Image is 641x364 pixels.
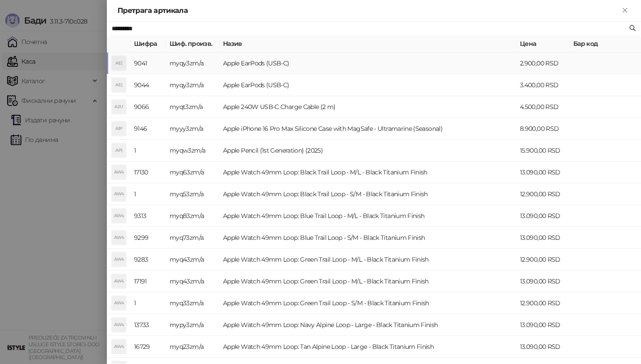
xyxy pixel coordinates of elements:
[219,53,516,74] td: Apple EarPods (USB-C)
[130,96,166,118] td: 9066
[130,118,166,140] td: 9146
[112,56,126,70] div: AE(
[166,53,219,74] td: myqy3zm/a
[516,336,570,358] td: 13.090,00 RSD
[219,314,516,336] td: Apple Watch 49mm Loop: Navy Alpine Loop - Large - Black Titanium Finish
[130,314,166,336] td: 13733
[166,336,219,358] td: myq23zm/a
[166,271,219,292] td: myq43zm/a
[166,227,219,249] td: myq73zm/a
[219,336,516,358] td: Apple Watch 49mm Loop: Tan Alpine Loop - Large - Black Titanium Finish
[112,143,126,158] div: AP(
[112,165,126,179] div: AW4
[112,209,126,223] div: AW4
[112,274,126,288] div: AW4
[166,183,219,205] td: myq53zm/a
[516,118,570,140] td: 8.900,00 RSD
[516,271,570,292] td: 13.090,00 RSD
[112,252,126,267] div: AW4
[130,227,166,249] td: 9299
[112,100,126,114] div: A2U
[516,74,570,96] td: 3.400,00 RSD
[130,53,166,74] td: 9041
[130,205,166,227] td: 9313
[219,249,516,271] td: Apple Watch 49mm Loop: Green Trail Loop - M/L - Black Titanium Finish
[130,292,166,314] td: 1
[112,340,126,354] div: AW4
[219,183,516,205] td: Apple Watch 49mm Loop: Black Trail Loop - S/M - Black Titanium Finish
[166,292,219,314] td: myq33zm/a
[620,5,630,16] button: Close
[570,35,641,53] th: Бар код
[516,292,570,314] td: 12.900,00 RSD
[219,292,516,314] td: Apple Watch 49mm Loop: Green Trail Loop - S/M - Black Titanium Finish
[112,187,126,201] div: AW4
[219,271,516,292] td: Apple Watch 49mm Loop: Green Trail Loop - M/L - Black Titanium Finish
[166,140,219,162] td: myqw3zm/a
[219,227,516,249] td: Apple Watch 49mm Loop: Blue Trail Loop - S/M - Black Titanium Finish
[130,140,166,162] td: 1
[219,205,516,227] td: Apple Watch 49mm Loop: Blue Trail Loop - M/L - Black Titanium Finish
[166,162,219,183] td: myq63zm/a
[112,231,126,245] div: AW4
[112,78,126,92] div: AE(
[516,140,570,162] td: 15.900,00 RSD
[219,140,516,162] td: Apple Pencil (1st Generation) (2025)
[166,205,219,227] td: myq83zm/a
[130,162,166,183] td: 17130
[118,5,620,16] div: Претрага артикала
[130,74,166,96] td: 9044
[112,121,126,136] div: AIP
[516,205,570,227] td: 13.090,00 RSD
[166,96,219,118] td: myqt3zm/a
[516,96,570,118] td: 4.500,00 RSD
[219,162,516,183] td: Apple Watch 49mm Loop: Black Trail Loop - M/L - Black Titanium Finish
[219,74,516,96] td: Apple EarPods (USB-C)
[130,249,166,271] td: 9283
[130,35,166,53] th: Шифра
[130,336,166,358] td: 16729
[219,96,516,118] td: Apple 240W USB-C Charge Cable (2 m)
[130,183,166,205] td: 1
[166,74,219,96] td: myqy3zm/a
[166,314,219,336] td: mypy3zm/a
[166,249,219,271] td: myq43zm/a
[166,118,219,140] td: myyy3zm/a
[516,35,570,53] th: Цена
[219,118,516,140] td: Apple iPhone 16 Pro Max Silicone Case with MagSafe - Ultramarine (Seasonal)
[112,318,126,332] div: AW4
[166,35,219,53] th: Шиф. произв.
[516,183,570,205] td: 12.900,00 RSD
[516,249,570,271] td: 12.900,00 RSD
[516,314,570,336] td: 13.090,00 RSD
[516,53,570,74] td: 2.900,00 RSD
[112,296,126,310] div: AW4
[130,271,166,292] td: 17191
[516,162,570,183] td: 13.090,00 RSD
[516,227,570,249] td: 13.090,00 RSD
[219,35,516,53] th: Назив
